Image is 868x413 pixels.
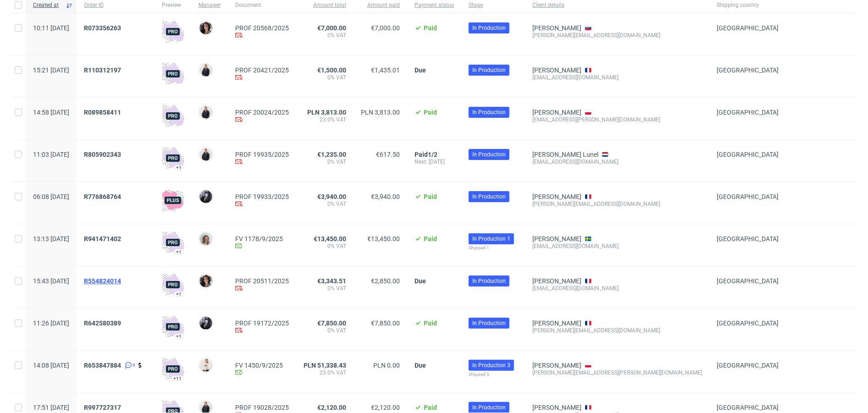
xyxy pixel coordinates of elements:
span: €3,940.00 [317,193,346,200]
img: Philippe Dubuy [199,190,212,203]
span: €7,850.00 [317,319,346,327]
span: €1,500.00 [317,66,346,74]
span: Amount paid [361,1,400,9]
span: 1/2 [428,151,437,158]
span: In Production 3 [472,361,510,369]
span: In Production [472,277,506,285]
a: [PERSON_NAME] [532,235,581,242]
a: [PERSON_NAME] [532,404,581,411]
img: Adrian Margula [199,64,212,77]
span: Paid [424,109,437,116]
img: pro-icon.017ec5509f39f3e742e3.png [162,63,184,85]
a: FV 1178/9/2025 [235,235,289,242]
span: In Production 1 [472,235,510,243]
span: 0% VAT [304,285,346,292]
span: 0% VAT [304,200,346,208]
a: PROF 20024/2025 [235,109,289,116]
span: €2,850.00 [371,277,400,285]
span: 10:11 [DATE] [33,24,69,32]
a: PROF 20568/2025 [235,24,289,32]
span: 0% VAT [304,74,346,81]
span: 13:13 [DATE] [33,235,69,242]
img: Moreno Martinez Cristina [199,22,212,34]
span: [GEOGRAPHIC_DATA] [717,319,779,327]
span: In Production [472,24,506,32]
span: [GEOGRAPHIC_DATA] [717,151,779,158]
img: Adrian Margula [199,148,212,161]
span: €1,235.00 [317,151,346,158]
a: R089858411 [84,109,123,116]
span: [GEOGRAPHIC_DATA] [717,66,779,74]
div: [EMAIL_ADDRESS][DOMAIN_NAME] [532,242,702,250]
span: R805902343 [84,151,121,158]
span: Paid [424,24,437,32]
a: FV 1450/9/2025 [235,362,289,369]
span: €3,343.51 [317,277,346,285]
span: Client details [532,1,702,9]
a: PROF 20511/2025 [235,277,289,285]
img: plus-icon.676465ae8f3a83198b3f.png [162,189,184,211]
span: Next: [415,159,429,165]
span: [GEOGRAPHIC_DATA] [717,404,779,411]
a: [PERSON_NAME] [532,66,581,74]
span: R554824014 [84,277,121,285]
div: Shipped 3 [469,371,518,378]
div: +1 [176,292,182,297]
img: pro-icon.017ec5509f39f3e742e3.png [162,274,184,296]
a: R653847884 [84,362,123,369]
div: [EMAIL_ADDRESS][PERSON_NAME][DOMAIN_NAME] [532,116,702,123]
span: 0% VAT [304,158,346,165]
span: Paid [424,404,437,411]
span: €7,850.00 [371,319,400,327]
span: [GEOGRAPHIC_DATA] [717,109,779,116]
div: [PERSON_NAME][EMAIL_ADDRESS][DOMAIN_NAME] [532,32,702,39]
a: R805902343 [84,151,123,158]
div: [EMAIL_ADDRESS][DOMAIN_NAME] [532,158,702,165]
a: PROF 20421/2025 [235,66,289,74]
span: PLN 51,338.43 [304,362,346,369]
img: Moreno Martinez Cristina [199,275,212,287]
span: €13,450.00 [367,235,400,242]
img: pro-icon.017ec5509f39f3e742e3.png [162,231,184,253]
span: In Production [472,108,506,116]
span: Paid [424,193,437,200]
div: [PERSON_NAME][EMAIL_ADDRESS][DOMAIN_NAME] [532,200,702,208]
span: [GEOGRAPHIC_DATA] [717,235,779,242]
a: R776868764 [84,193,123,200]
span: R110312197 [84,66,121,74]
span: Payment status [415,1,454,9]
span: 15:21 [DATE] [33,66,69,74]
span: €7,000.00 [317,24,346,32]
a: R073356263 [84,24,123,32]
span: €2,120.00 [371,404,400,411]
div: +1 [176,249,182,254]
span: €1,435.01 [371,66,400,74]
a: [PERSON_NAME] [532,193,581,200]
a: R941471402 [84,235,123,242]
img: Monika Poźniak [199,232,212,245]
a: R642580389 [84,319,123,327]
span: Due [415,66,426,74]
span: 15:43 [DATE] [33,277,69,285]
span: Due [415,277,426,285]
span: Paid [424,235,437,242]
img: pro-icon.017ec5509f39f3e742e3.png [162,316,184,338]
span: R653847884 [84,362,121,369]
a: [PERSON_NAME] [532,109,581,116]
img: Mari Fok [199,359,212,372]
span: PLN 0.00 [373,362,400,369]
a: PROF 19933/2025 [235,193,289,200]
span: In Production [472,66,506,74]
span: €3,940.00 [371,193,400,200]
a: PROF 19935/2025 [235,151,289,158]
img: pro-icon.017ec5509f39f3e742e3.png [162,105,184,127]
span: Paid [415,151,428,158]
span: In Production [472,150,506,159]
a: R554824014 [84,277,123,285]
a: [PERSON_NAME] Lunel [532,151,598,158]
a: 9 [123,362,135,369]
a: PROF 19172/2025 [235,319,289,327]
div: +1 [176,334,182,339]
a: R997727317 [84,404,123,411]
span: Due [415,362,426,369]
